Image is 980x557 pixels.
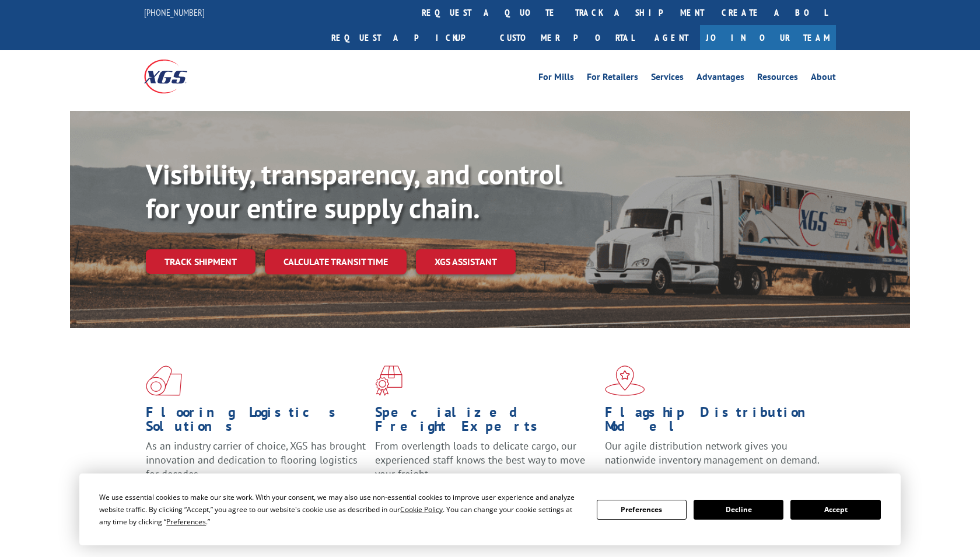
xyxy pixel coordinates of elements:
[491,25,643,50] a: Customer Portal
[811,72,836,85] a: About
[538,72,574,85] a: For Mills
[146,249,256,274] a: Track shipment
[400,504,443,514] span: Cookie Policy
[146,439,366,481] span: As an industry carrier of choice, XGS has brought innovation and dedication to flooring logistics...
[144,6,205,18] a: [PHONE_NUMBER]
[696,72,744,85] a: Advantages
[643,25,700,50] a: Agent
[416,249,516,274] a: XGS ASSISTANT
[146,156,562,226] b: Visibility, transparency, and control for your entire supply chain.
[700,25,836,50] a: Join Our Team
[79,474,901,545] div: Cookie Consent Prompt
[605,439,820,467] span: Our agile distribution network gives you nationwide inventory management on demand.
[694,500,783,520] button: Decline
[323,25,491,50] a: Request a pickup
[790,500,880,520] button: Accept
[757,72,798,85] a: Resources
[651,72,684,85] a: Services
[146,365,182,396] img: xgs-icon-total-supply-chain-intelligence-red
[597,500,687,520] button: Preferences
[265,249,407,274] a: Calculate transit time
[375,365,402,396] img: xgs-icon-focused-on-flooring-red
[375,439,596,491] p: From overlength loads to delicate cargo, our experienced staff knows the best way to move your fr...
[587,72,638,85] a: For Retailers
[166,517,206,527] span: Preferences
[605,405,825,439] h1: Flagship Distribution Model
[375,405,596,439] h1: Specialized Freight Experts
[605,365,645,396] img: xgs-icon-flagship-distribution-model-red
[99,491,582,528] div: We use essential cookies to make our site work. With your consent, we may also use non-essential ...
[146,405,366,439] h1: Flooring Logistics Solutions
